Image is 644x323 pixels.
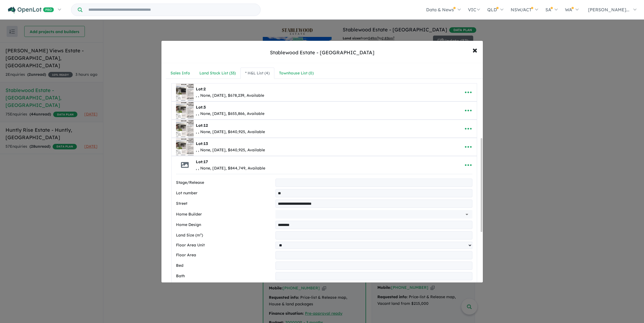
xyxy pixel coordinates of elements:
[204,105,206,110] span: 3
[176,262,274,269] label: Bed
[176,252,274,259] label: Floor Area
[463,211,471,218] button: Open
[8,7,54,14] img: Openlot PRO Logo White
[176,232,274,239] label: Land Size (m²)
[171,70,190,77] div: Sales Info
[196,141,208,146] b: Lot:
[196,92,264,99] div: , , None, [DATE], $678,239, Available
[83,4,259,16] input: Try estate name, suburb, builder or developer
[245,70,270,77] div: * H&L List ( 4 )
[176,120,194,138] img: Stablewood%20Estate%20-%20Benalla%20%20-%20Lot%2012___1756354344.png
[196,87,206,91] b: Lot:
[176,273,274,279] label: Bath
[176,242,274,249] label: Floor Area Unit
[196,129,265,135] div: , , None, [DATE], $640,925, Available
[588,7,629,12] span: [PERSON_NAME]...
[196,147,265,154] div: , , None, [DATE], $640,925, Available
[176,138,194,156] img: Stablewood%20Estate%20-%20Benalla%20%20-%20Lot%2013___1756359960.png
[204,87,206,91] span: 2
[196,159,208,164] b: Lot:
[176,200,274,207] label: Street
[204,123,208,128] span: 12
[176,84,194,101] img: Stablewood%20Estate%20-%20Benalla%20%20-%20Lot%202___1756353791.png
[176,222,274,228] label: Home Design
[196,165,265,172] div: , , None, [DATE], $844,749, Available
[196,123,208,128] b: Lot:
[196,111,264,117] div: , , None, [DATE], $655,866, Available
[199,70,236,77] div: Land Stock List ( 33 )
[204,159,208,164] span: 17
[204,141,208,146] span: 13
[176,211,274,218] label: Home Builder
[279,70,314,77] div: Townhouse List ( 0 )
[270,49,374,56] div: Stablewood Estate - [GEOGRAPHIC_DATA]
[176,190,274,197] label: Lot number
[176,102,194,119] img: Stablewood%20Estate%20-%20Benalla%20%20-%20Lot%203___1756354109.png
[176,179,274,186] label: Stage/Release
[472,44,477,56] span: ×
[196,105,206,110] b: Lot:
